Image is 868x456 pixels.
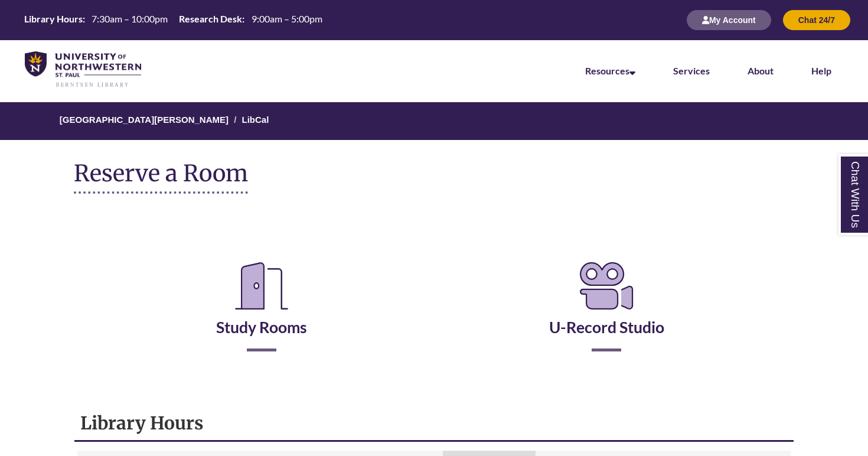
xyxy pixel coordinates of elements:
[74,223,794,386] div: Reserve a Room
[687,15,771,25] a: My Account
[80,412,788,434] h1: Library Hours
[252,13,322,24] span: 9:00am – 5:00pm
[673,65,710,76] a: Services
[19,12,87,25] th: Library Hours:
[585,65,635,76] a: Resources
[216,288,307,337] a: Study Rooms
[25,51,141,88] img: UNWSP Library Logo
[174,12,246,25] th: Research Desk:
[19,12,327,27] table: Hours Today
[811,65,831,76] a: Help
[92,13,168,24] span: 7:30am – 10:00pm
[748,65,774,76] a: About
[242,115,269,125] a: LibCal
[687,10,771,30] button: My Account
[60,115,229,125] a: [GEOGRAPHIC_DATA][PERSON_NAME]
[549,288,664,337] a: U-Record Studio
[19,12,327,28] a: Hours Today
[783,10,850,30] button: Chat 24/7
[74,102,794,140] nav: Breadcrumb
[74,161,248,194] h1: Reserve a Room
[783,15,850,25] a: Chat 24/7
